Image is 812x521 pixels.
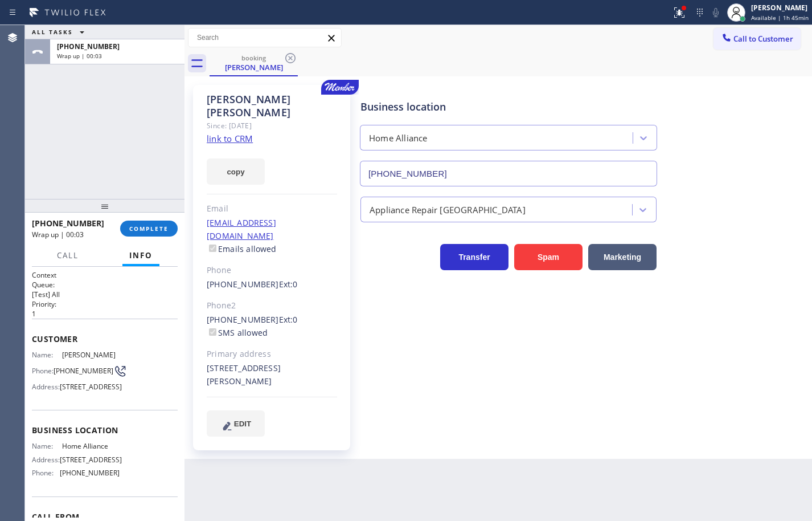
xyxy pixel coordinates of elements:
[207,410,265,437] button: EDIT
[207,217,276,241] a: [EMAIL_ADDRESS][DOMAIN_NAME]
[733,34,793,44] span: Call to Customer
[207,314,279,325] a: [PHONE_NUMBER]
[209,328,216,336] input: SMS allowed
[751,14,809,22] span: Available | 1h 45min
[25,25,96,39] button: ALL TASKS
[207,202,337,215] div: Email
[32,290,178,299] p: [Test] All
[122,245,159,267] button: Info
[32,28,73,36] span: ALL TASKS
[60,469,120,477] span: [PHONE_NUMBER]
[60,455,122,464] span: [STREET_ADDRESS]
[60,382,122,391] span: [STREET_ADDRESS]
[588,244,657,270] button: Marketing
[360,161,657,186] input: Phone Number
[32,230,84,239] span: Wrap up | 00:03
[207,279,279,290] a: [PHONE_NUMBER]
[32,333,178,344] span: Customer
[211,62,297,72] div: [PERSON_NAME]
[370,203,526,216] div: Appliance Repair [GEOGRAPHIC_DATA]
[207,158,265,185] button: copy
[32,218,104,229] span: [PHONE_NUMBER]
[207,348,337,361] div: Primary address
[708,5,724,21] button: Mute
[32,469,60,477] span: Phone:
[211,51,297,75] div: Michael Saur
[62,442,119,450] span: Home Alliance
[234,420,251,428] span: EDIT
[514,244,583,270] button: Spam
[440,244,508,270] button: Transfer
[62,351,119,359] span: [PERSON_NAME]
[207,93,337,119] div: [PERSON_NAME] [PERSON_NAME]
[279,279,298,290] span: Ext: 0
[32,270,178,280] h1: Context
[209,245,216,252] input: Emails allowed
[50,245,85,267] button: Call
[32,442,62,450] span: Name:
[369,132,428,145] div: Home Alliance
[32,280,178,290] h2: Queue:
[129,250,153,260] span: Info
[751,3,809,13] div: [PERSON_NAME]
[32,425,178,435] span: Business location
[207,243,277,254] label: Emails allowed
[207,327,268,338] label: SMS allowed
[207,264,337,277] div: Phone
[207,299,337,312] div: Phone2
[32,299,178,309] h2: Priority:
[207,133,253,144] a: link to CRM
[57,250,79,260] span: Call
[211,54,297,62] div: booking
[360,99,657,115] div: Business location
[32,351,62,359] span: Name:
[120,221,178,237] button: COMPLETE
[57,42,120,51] span: [PHONE_NUMBER]
[32,382,60,391] span: Address:
[279,314,298,325] span: Ext: 0
[57,52,102,60] span: Wrap up | 00:03
[207,362,337,388] div: [STREET_ADDRESS][PERSON_NAME]
[32,455,60,464] span: Address:
[207,119,337,132] div: Since: [DATE]
[32,367,54,375] span: Phone:
[32,309,178,319] p: 1
[713,28,801,50] button: Call to Customer
[54,367,113,375] span: [PHONE_NUMBER]
[129,225,169,233] span: COMPLETE
[188,29,341,47] input: Search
